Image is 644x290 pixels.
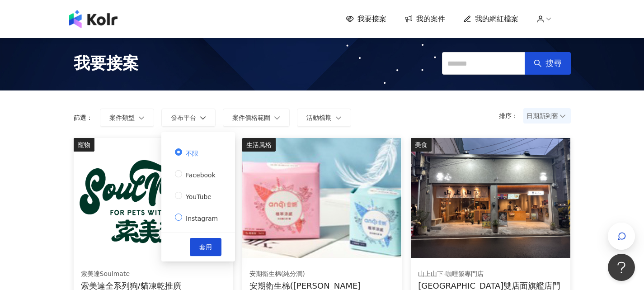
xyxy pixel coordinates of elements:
div: 生活風格 [242,138,276,152]
button: 活動檔期 [297,109,351,127]
iframe: Help Scout Beacon - Open [608,254,635,281]
img: 索美達凍乾生食 [74,138,233,258]
span: 我要接案 [357,14,386,24]
span: Facebook [182,171,219,179]
span: 我的網紅檔案 [475,14,518,24]
span: 活動檔期 [306,114,332,121]
span: search [534,59,542,67]
button: 搜尋 [525,52,571,75]
span: Instagram [182,215,221,222]
a: 我要接案 [346,14,386,24]
div: 美食 [411,138,432,152]
img: 安期衛生棉 [242,138,401,258]
a: 我的網紅檔案 [463,14,518,24]
span: 案件價格範圍 [232,114,270,121]
span: 搜尋 [545,58,562,68]
span: 日期新到舊 [526,109,568,123]
div: 山上山下-咖哩飯專門店 [418,270,563,279]
span: 我的案件 [416,14,445,24]
button: 套用 [190,238,221,256]
button: 案件價格範圍 [223,109,290,127]
div: 安期衛生棉(純分潤) [249,270,361,279]
button: 案件類型 [100,109,154,127]
span: 不限 [182,150,202,157]
span: YouTube [182,193,215,200]
div: 索美達Soulmate [81,270,181,279]
p: 排序： [499,112,523,119]
p: 篩選： [74,114,93,121]
span: 我要接案 [74,52,139,75]
button: 發布平台 [161,109,216,127]
span: 案件類型 [109,114,135,121]
img: 山上山下：主打「咖哩飯全新菜單」與全新門市營運、桑心茶室：新品包括「打米麻糬鮮奶」、「義式冰淇淋」、「麵茶奶蓋」 加值亮點：與日本插畫家合作的「聯名限定新品」、提袋與周邊商品同步推出 [411,138,570,258]
span: 發布平台 [171,114,196,121]
span: 套用 [199,243,212,251]
a: 我的案件 [404,14,445,24]
div: 寵物 [74,138,94,152]
img: logo [69,10,118,28]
